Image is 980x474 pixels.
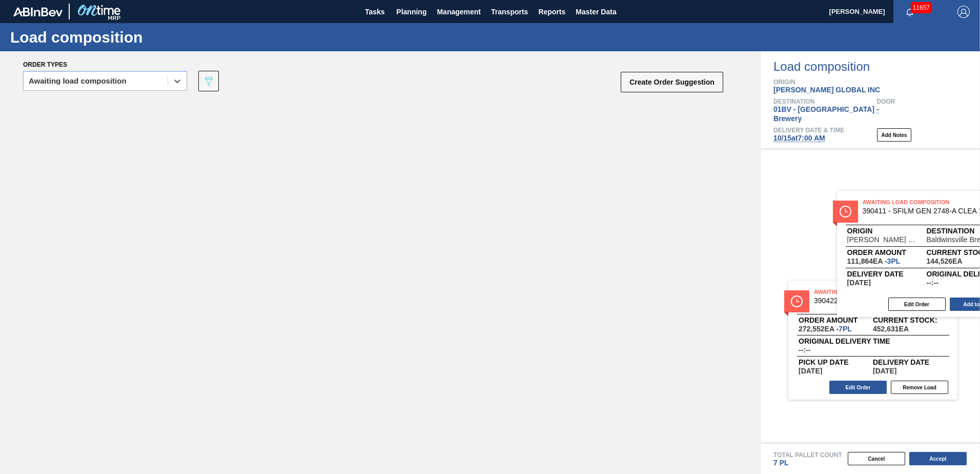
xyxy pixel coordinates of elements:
span: 01BV - [GEOGRAPHIC_DATA] Brewery [773,105,874,123]
h1: Load composition [10,31,192,43]
div: Awaiting load composition [29,77,127,85]
span: 10/15 at 7:00 AM [773,134,825,142]
span: Reports [538,6,565,18]
span: Delivery Date & Time [773,127,844,133]
button: Add Notes [877,128,911,142]
span: Destination [773,98,877,105]
button: Notifications [893,5,926,19]
span: [PERSON_NAME] GLOBAL INC [773,86,880,94]
img: Logout [957,6,970,18]
span: Origin [773,79,980,85]
span: Master Data [576,6,616,18]
span: Load composition [773,61,980,73]
span: 11657 [911,2,932,13]
span: Management [437,6,481,18]
span: Tasks [363,6,386,18]
img: TNhmsLtSVTkK8tSr43FrP2fwEKptu5GPRR3wAAAABJRU5ErkJggg== [13,7,63,16]
span: - [877,105,880,113]
span: Transports [491,6,528,18]
span: Order types [23,61,67,68]
button: Create Order Suggestion [621,72,723,92]
button: Cancel [848,452,905,465]
button: Accept [909,452,967,465]
span: Planning [396,6,426,18]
